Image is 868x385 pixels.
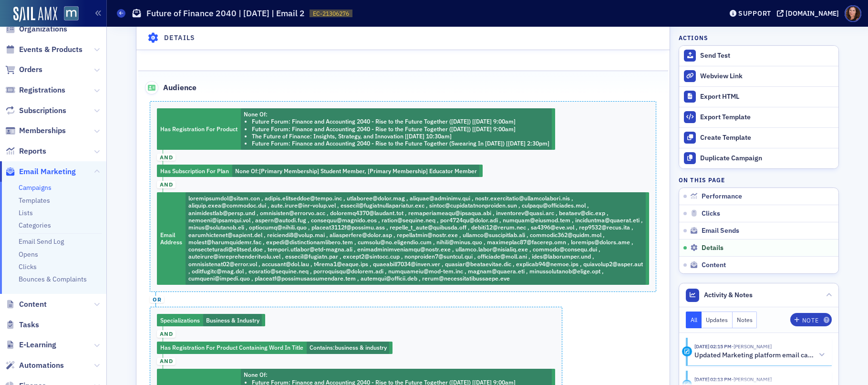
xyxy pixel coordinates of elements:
[702,244,723,252] span: Details
[694,351,816,360] h5: Updated Marketing platform email campaign: Future of Finance 2040 | [DATE] | Email 2
[702,227,739,235] span: Email Sends
[13,7,57,22] img: SailAMX
[785,9,839,18] div: [DOMAIN_NAME]
[64,6,79,21] img: SailAMX
[19,24,67,34] span: Organizations
[19,44,83,55] span: Events & Products
[777,10,842,17] button: [DOMAIN_NAME]
[19,166,76,177] span: Email Marketing
[19,208,33,217] a: Lists
[313,10,349,18] span: EC-21306276
[19,183,52,192] a: Campaigns
[5,44,83,55] a: Events & Products
[679,33,708,42] h4: Actions
[5,340,56,350] a: E-Learning
[700,52,834,60] div: Send Test
[679,66,838,86] a: Webview Link
[145,81,197,94] span: Audience
[845,5,861,22] span: Profile
[19,221,51,229] a: Categories
[146,8,305,19] h1: Future of Finance 2040 | [DATE] | Email 2
[702,209,720,218] span: Clicks
[164,33,196,43] h4: Details
[679,176,839,184] h4: On this page
[738,9,771,18] div: Support
[5,146,46,156] a: Reports
[19,360,64,371] span: Automations
[732,376,772,383] span: Katie Foo
[19,320,39,330] span: Tasks
[700,72,834,81] div: Webview Link
[5,320,39,330] a: Tasks
[802,318,818,323] div: Note
[19,340,56,350] span: E-Learning
[700,113,834,122] div: Export Template
[682,346,692,356] div: Activity
[19,146,46,156] span: Reports
[5,85,65,95] a: Registrations
[686,312,702,328] button: All
[694,350,825,360] button: Updated Marketing platform email campaign: Future of Finance 2040 | [DATE] | Email 2
[694,343,732,350] time: 9/15/2025 02:15 PM
[679,127,838,148] a: Create Template
[19,237,64,246] a: Email Send Log
[704,290,753,300] span: Activity & Notes
[5,105,66,116] a: Subscriptions
[5,24,67,34] a: Organizations
[679,148,838,168] button: Duplicate Campaign
[19,262,37,271] a: Clicks
[679,86,838,107] a: Export HTML
[19,275,87,283] a: Bounces & Complaints
[702,192,742,201] span: Performance
[19,250,38,259] a: Opens
[702,312,733,328] button: Updates
[19,64,42,75] span: Orders
[19,299,47,310] span: Content
[733,312,757,328] button: Notes
[679,107,838,127] a: Export Template
[790,313,832,326] button: Note
[19,85,65,95] span: Registrations
[19,125,66,136] span: Memberships
[679,46,838,66] button: Send Test
[19,196,50,205] a: Templates
[5,125,66,136] a: Memberships
[57,6,79,22] a: View Homepage
[700,154,834,163] div: Duplicate Campaign
[5,166,76,177] a: Email Marketing
[5,360,64,371] a: Automations
[700,93,834,101] div: Export HTML
[732,343,772,350] span: Katie Foo
[19,105,66,116] span: Subscriptions
[700,134,834,142] div: Create Template
[5,299,47,310] a: Content
[702,261,726,270] span: Content
[5,64,42,75] a: Orders
[694,376,732,383] time: 9/15/2025 02:13 PM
